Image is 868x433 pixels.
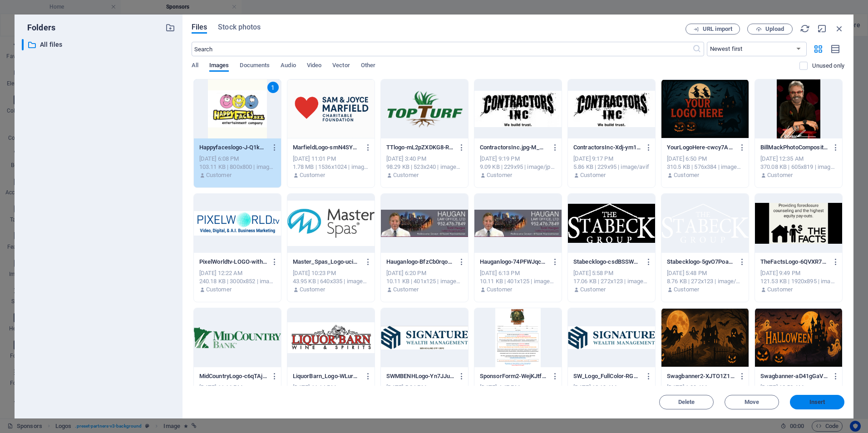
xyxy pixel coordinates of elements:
div: [DATE] 6:08 PM [199,155,276,163]
p: Customer [487,171,512,179]
div: [DATE] 6:20 PM [386,269,463,277]
div: 10.11 KB | 401x125 | image/jpeg [480,277,556,285]
p: Swagbanner-aD41gGaVctqsQ9bHeuBJfQ.png [760,372,829,380]
button: Move [725,395,779,409]
button: Upload [747,24,793,34]
div: [DATE] 1:09 AM [667,384,743,392]
div: 8.76 KB | 272x123 | image/png [667,277,743,285]
div: 5.86 KB | 229x95 | image/avif [573,163,650,171]
p: LiquorBarn_Logo-WLurG5wvjmxUbuAWm59g6Q.jpg [293,372,361,380]
span: Images [209,60,229,73]
p: Customer [767,285,793,294]
button: URL import [686,24,740,34]
div: [DATE] 12:53 AM [760,384,837,392]
div: 1 [267,82,279,93]
div: [DATE] 10:23 PM [293,269,369,277]
div: 17.06 KB | 272x123 | image/jpeg [573,277,650,285]
i: Close [834,24,844,34]
div: 9.09 KB | 229x95 | image/jpeg [480,163,556,171]
div: 240.18 KB | 3000x852 | image/png [199,277,276,285]
p: MidCountryLogo-c6qTAjy0K9gfl-d92ZkbJQ.png [199,372,267,380]
div: [DATE] 12:19 AM [573,384,650,392]
input: Search [192,42,692,56]
button: Delete [659,395,714,409]
i: Create new folder [165,23,175,33]
p: Swagbanner2-XJTO1Z1QkSpFJk9MBN8YEw.png [667,372,735,380]
div: [DATE] 6:13 PM [480,269,556,277]
p: Customer [767,171,793,179]
p: Hauganlogo-74PFWJqcoCfU84ok_lf75w.jpg [480,258,548,266]
div: [DATE] 5:58 PM [573,269,650,277]
p: Customer [300,171,325,179]
span: Files [192,22,207,33]
p: Customer [580,285,606,294]
div: [DATE] 12:22 AM [199,269,276,277]
p: MarfieldLogo-smN4SYZmKo3yQ_fdm81k7g.png [293,143,361,152]
span: Vector [332,60,350,73]
span: Other [361,60,375,73]
p: Stabecklogo-csdBSSW5CpE8kz6Ev4531A.jpg [573,258,641,266]
div: 98.29 KB | 523x240 | image/png [386,163,463,171]
span: Audio [281,60,296,73]
div: [DATE] 9:49 PM [760,269,837,277]
button: Insert [790,395,844,409]
p: PixelWorldtv-LOGO-with-tagline_WHITE-BACKGROUND-XkbH19lmIQ3GKGyEbbZwEg.png [199,258,267,266]
p: Folders [22,22,55,34]
div: 121.53 KB | 1920x895 | image/jpeg [760,277,837,285]
p: Happyfaceslogo-J-Q1kDqirTeBCOae2npeHA.jpg [199,143,267,152]
span: Stock photos [218,22,261,33]
p: Customer [580,171,606,179]
span: Move [745,399,759,405]
p: Customer [674,171,699,179]
div: 1.78 MB | 1536x1024 | image/png [293,163,369,171]
p: Master_Spas_Logo-uciTCErUU0PlsliCyvdDAg.jpg [293,258,361,266]
div: [DATE] 9:17 PM [573,155,650,163]
div: [DATE] 12:35 AM [760,155,837,163]
p: BillMackPhotoComposite-VVv_s1YVf2YtWM7_A4GSbQ.jpg [760,143,829,152]
div: 103.11 KB | 800x800 | image/jpeg [199,163,276,171]
div: [DATE] 11:14 PM [293,384,369,392]
span: Upload [765,26,784,32]
p: All files [40,39,158,50]
p: Hauganlogo-BfzCb0rqoe45cXxnS2naSA.jpg [386,258,454,266]
p: Customer [393,171,419,179]
p: Customer [487,285,512,294]
span: Video [307,60,321,73]
div: 10.11 KB | 401x125 | image/jpeg [386,277,463,285]
p: Customer [674,285,699,294]
p: SW_Logo_FullColor-RGB1-u2NwwUV5DsduncS6P8L66w.jpg [573,372,641,380]
div: [DATE] 9:19 PM [480,155,556,163]
div: [DATE] 11:01 PM [293,155,369,163]
div: [DATE] 4:47 PM [480,384,556,392]
p: SponsorForm2-WejKJtf-iMzNfn6gDsDVnQ.jpg [480,372,548,380]
span: All [192,60,198,73]
p: ContractorsInc.jpg-M_w7OxcdqbMAnw5yIKVdqQ.jpg [480,143,548,152]
div: [DATE] 3:40 PM [386,155,463,163]
div: 310.5 KB | 576x384 | image/png [667,163,743,171]
p: Customer [393,285,419,294]
i: Reload [800,24,810,34]
div: [DATE] 5:48 PM [667,269,743,277]
p: TheFactsLogo-6QVXR7EMiKG0pgBW82kk6A.jpg [760,258,829,266]
p: SWMBENHLogo-Yn7JJulXo18KLFDtl5FzQA.jpg [386,372,454,380]
span: Documents [240,60,270,73]
div: [DATE] 11:16 PM [199,384,276,392]
div: 370.08 KB | 605x819 | image/jpeg [760,163,837,171]
p: ContractorsInc-Xdj-ym1VTg7YNwgw2wbxVw.avif [573,143,641,152]
p: Customer [206,285,232,294]
div: ​ [22,39,24,50]
p: Stabecklogo-5gvO7Poao1nFmGDE_MqSSw.png [667,258,735,266]
span: URL import [703,26,732,32]
p: TTlogo-mL2pZXDKG8-RJKei96Frqg.png [386,143,454,152]
p: Customer [300,285,325,294]
p: Unused only [812,62,844,70]
span: Insert [809,399,825,405]
p: Customer [206,171,232,179]
i: Minimize [817,24,827,34]
div: [DATE] 5:04 PM [386,384,463,392]
div: 43.95 KB | 640x335 | image/jpeg [293,277,369,285]
span: Delete [678,399,695,405]
div: [DATE] 6:50 PM [667,155,743,163]
p: YourLogoHere-cwcy7A8va8QrE4G-bCbbRQ.png [667,143,735,152]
